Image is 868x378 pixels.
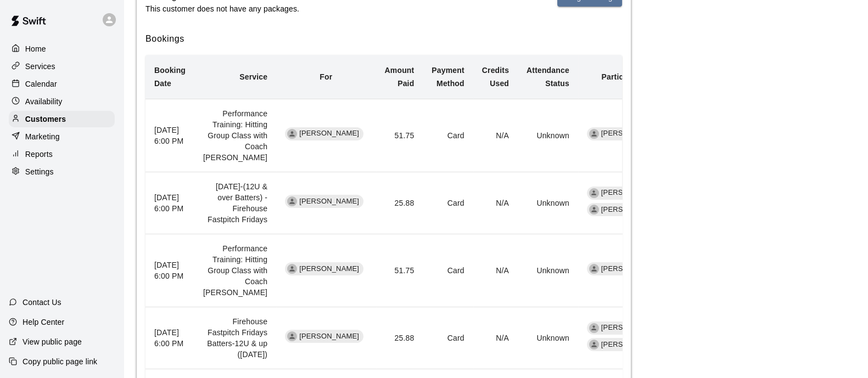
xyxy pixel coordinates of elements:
[518,234,578,307] td: Unknown
[145,234,194,307] th: [DATE] 6:00 PM
[423,99,473,172] td: Card
[597,188,665,198] span: [PERSON_NAME]
[482,66,509,88] b: Credits Used
[473,234,518,307] td: N/A
[587,338,665,351] div: [PERSON_NAME]
[145,99,194,172] th: [DATE] 6:00 PM
[25,61,55,72] p: Services
[518,307,578,369] td: Unknown
[432,66,464,88] b: Payment Method
[9,93,115,110] a: Availability
[295,331,363,342] span: [PERSON_NAME]
[518,99,578,172] td: Unknown
[473,172,518,234] td: N/A
[145,172,194,234] th: [DATE] 6:00 PM
[25,96,63,107] p: Availability
[9,41,115,57] a: Home
[587,262,665,275] div: [PERSON_NAME]
[25,43,46,54] p: Home
[25,166,54,177] p: Settings
[587,127,665,140] div: [PERSON_NAME]
[239,72,267,81] b: Service
[589,188,599,198] div: David Martinez
[376,234,423,307] td: 51.75
[23,297,61,308] p: Contact Us
[145,3,299,14] p: This customer does not have any packages.
[9,111,115,127] a: Customers
[376,99,423,172] td: 51.75
[194,172,276,234] td: [DATE]-(12U & over Batters) -Firehouse Fastpitch Fridays
[287,331,297,341] div: Layla DeSilva
[597,264,665,274] span: [PERSON_NAME]
[9,76,115,92] a: Calendar
[23,356,97,367] p: Copy public page link
[194,307,276,369] td: Firehouse Fastpitch Fridays Batters-12U & up ([DATE])
[597,340,665,350] span: [PERSON_NAME]
[589,205,599,215] div: Adriana Coronado
[194,99,276,172] td: Performance Training: Hitting Group Class with Coach [PERSON_NAME]
[9,128,115,145] a: Marketing
[295,196,363,207] span: [PERSON_NAME]
[597,128,665,139] span: [PERSON_NAME]
[9,146,115,162] a: Reports
[9,58,115,75] a: Services
[295,264,363,274] span: [PERSON_NAME]
[25,78,57,89] p: Calendar
[376,172,423,234] td: 25.88
[423,172,473,234] td: Card
[589,264,599,274] div: Ali Ramirez
[376,307,423,369] td: 25.88
[287,196,297,206] div: Layla DeSilva
[601,72,669,81] b: Participating Staff
[23,317,64,328] p: Help Center
[473,307,518,369] td: N/A
[527,66,569,88] b: Attendance Status
[295,128,363,139] span: [PERSON_NAME]
[145,32,622,46] h6: Bookings
[518,172,578,234] td: Unknown
[589,323,599,333] div: David Martinez
[194,234,276,307] td: Performance Training: Hitting Group Class with Coach [PERSON_NAME]
[25,131,60,142] p: Marketing
[423,307,473,369] td: Card
[597,205,665,215] span: [PERSON_NAME]
[154,66,186,88] b: Booking Date
[145,307,194,369] th: [DATE] 6:00 PM
[423,234,473,307] td: Card
[587,321,665,335] div: [PERSON_NAME]
[23,336,82,347] p: View public page
[473,99,518,172] td: N/A
[385,66,415,88] b: Amount Paid
[25,114,66,125] p: Customers
[597,323,665,333] span: [PERSON_NAME]
[589,340,599,349] div: Adriana Coronado
[589,129,599,139] div: Ali Ramirez
[9,163,115,180] a: Settings
[587,187,665,200] div: [PERSON_NAME]
[25,149,53,160] p: Reports
[287,129,297,139] div: Layla DeSilva
[320,72,332,81] b: For
[587,203,665,216] div: [PERSON_NAME]
[287,264,297,274] div: Layla DeSilva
